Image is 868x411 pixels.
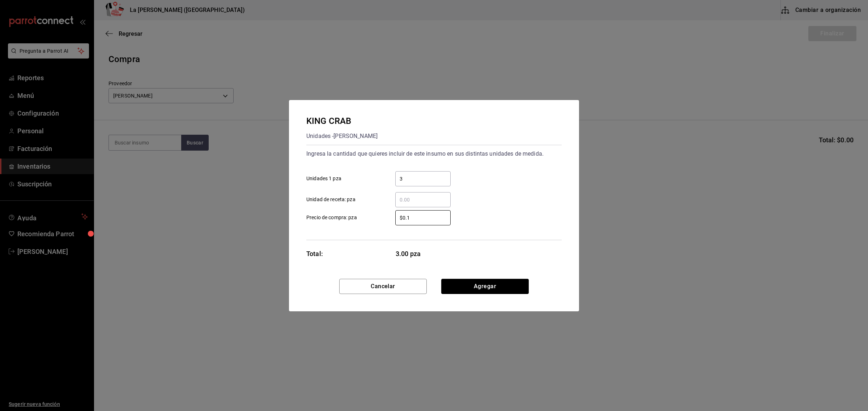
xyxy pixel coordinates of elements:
button: Cancelar [339,279,427,294]
div: KING CRAB [306,114,378,127]
div: Ingresa la cantidad que quieres incluir de este insumo en sus distintas unidades de medida. [306,148,562,160]
span: 3.00 pza [396,249,451,259]
input: Unidades 1 pza [395,174,451,183]
div: Unidades - [PERSON_NAME] [306,130,378,142]
span: Precio de compra: pza [306,214,357,221]
button: Agregar [441,279,529,294]
span: Unidad de receta: pza [306,196,356,203]
input: Precio de compra: pza [395,213,451,222]
div: Total: [306,249,323,259]
input: Unidad de receta: pza [395,195,451,204]
span: Unidades 1 pza [306,175,341,182]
